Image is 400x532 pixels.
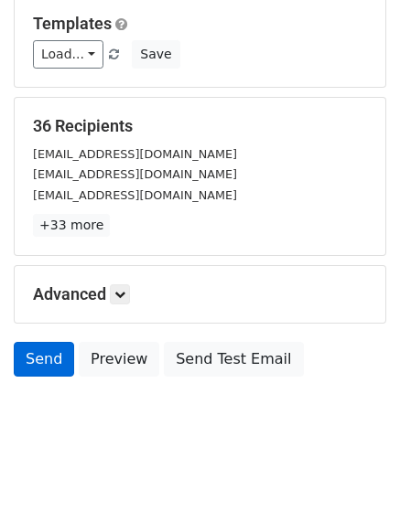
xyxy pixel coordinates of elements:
h5: Advanced [33,284,367,304]
a: Send [14,342,74,377]
a: Preview [79,342,159,377]
small: [EMAIL_ADDRESS][DOMAIN_NAME] [33,167,237,181]
a: Send Test Email [164,342,303,377]
small: [EMAIL_ADDRESS][DOMAIN_NAME] [33,188,237,202]
a: +33 more [33,214,110,237]
small: [EMAIL_ADDRESS][DOMAIN_NAME] [33,147,237,161]
a: Templates [33,14,112,33]
button: Save [132,40,179,69]
a: Load... [33,40,103,69]
h5: 36 Recipients [33,116,367,136]
iframe: Chat Widget [308,444,400,532]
